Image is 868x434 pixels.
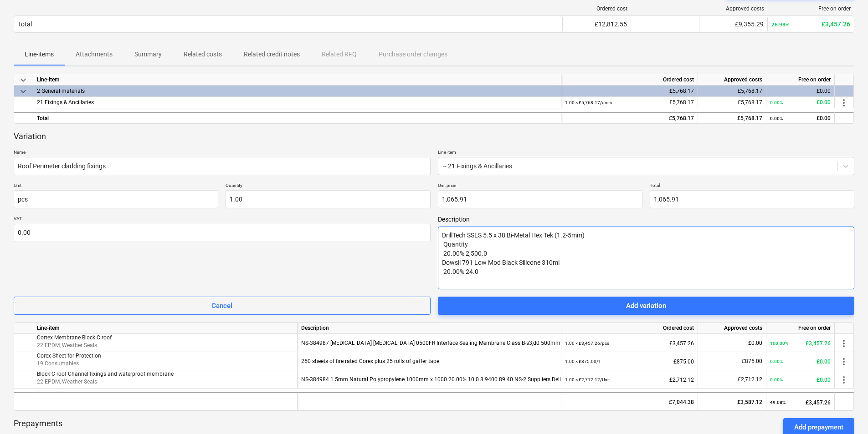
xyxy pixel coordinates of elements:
[703,5,764,12] div: Approved costs
[14,297,431,315] button: Cancel
[702,334,762,352] div: £0.00
[703,20,764,28] div: £9,355.29
[301,370,557,389] div: NS-384984 1.5mm Natural Polypropylene 1000mm x 1000 20.00% 10.0 8.9400 89.40 NS-2 Suppliers Deliv...
[438,149,855,157] p: Line-item
[565,393,694,411] div: £7,044.38
[37,343,97,349] span: 22 EPDM, Weather Seals
[561,74,698,86] div: Ordered cost
[37,334,112,341] span: Cortex Membrane Block C roof
[37,371,174,377] span: Block C roof Channel fixings and waterproof membrane
[37,353,101,359] span: Corex Sheet for Protection
[702,393,762,411] div: £3,587.12
[770,97,831,108] div: £0.00
[838,374,849,385] span: more_vert
[565,352,694,371] div: £875.00
[565,370,694,389] div: £2,712.12
[770,393,831,412] div: £3,457.26
[37,99,94,106] span: 21 Fixings & Ancillaries
[838,338,849,349] span: more_vert
[438,227,855,289] textarea: DrillTech SSLS 5.5 x 38 Bi-Metal Hex Tek (1.2-5mm) Quantity 20.00% 2,500.0 Dowsil 791 Low Mod Bla...
[33,112,561,123] div: Total
[14,149,431,157] p: Name
[18,20,32,28] div: Total
[14,216,431,223] p: VAT
[766,323,835,334] div: Free on order
[770,341,788,346] small: 100.00%
[698,74,766,86] div: Approved costs
[565,113,694,124] div: £5,768.17
[626,300,666,312] div: Add variation
[37,361,79,367] span: 19 Consumables
[565,100,612,105] small: 1.00 × £5,768.17 / units
[770,116,783,121] small: 0.00%
[702,352,762,370] div: £875.00
[565,341,609,346] small: 1.00 × £3,457.26 / pcs
[702,86,762,97] div: £5,768.17
[566,20,627,28] div: £12,812.55
[770,113,831,124] div: £0.00
[301,352,557,370] div: 250 sheets of fire rated Corex plus 25 rolls of gaffer tape.
[18,86,29,97] span: keyboard_arrow_down
[770,334,831,353] div: £3,457.26
[566,5,627,12] div: Ordered cost
[565,359,601,364] small: 1.00 × £875.00 / 1
[438,297,855,315] button: Add variation
[184,50,222,59] p: Related costs
[794,421,843,433] div: Add prepayment
[298,323,561,334] div: Description
[301,334,557,352] div: NS-384987 Obex Cortex 0500FR Interface Sealing Membrane Class B-s3,d0 500mm x 20Mtr Quantity 20.0...
[822,390,868,434] iframe: Chat Widget
[244,50,300,59] p: Related credit notes
[770,400,786,405] small: 49.08%
[770,359,783,364] small: 0.00%
[698,323,766,334] div: Approved costs
[565,97,694,108] div: £5,768.17
[702,97,762,108] div: £5,768.17
[438,182,642,190] p: Unit price
[838,356,849,367] span: more_vert
[766,74,835,86] div: Free on order
[226,182,430,190] p: Quantity
[565,334,694,353] div: £3,457.26
[565,86,694,97] div: £5,768.17
[37,379,97,385] span: 22 EPDM, Weather Seals
[650,182,854,190] p: Total
[838,97,849,108] span: more_vert
[770,352,831,371] div: £0.00
[25,50,54,59] p: Line-items
[771,21,790,28] small: 26.98%
[770,377,783,382] small: 0.00%
[14,131,46,142] p: Variation
[37,86,557,96] div: 2 General materials
[770,86,831,97] div: £0.00
[14,182,218,190] p: Unit
[76,50,113,59] p: Attachments
[134,50,162,59] p: Summary
[565,377,610,382] small: 1.00 × £2,712.12 / Unit
[33,323,298,334] div: Line-item
[702,113,762,124] div: £5,768.17
[438,216,855,223] span: Description
[770,370,831,389] div: £0.00
[211,300,232,312] div: Cancel
[18,75,29,86] span: keyboard_arrow_down
[561,323,698,334] div: Ordered cost
[771,20,850,28] div: £3,457.26
[771,5,851,12] div: Free on order
[702,370,762,389] div: £2,712.12
[33,74,561,86] div: Line-item
[770,100,783,105] small: 0.00%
